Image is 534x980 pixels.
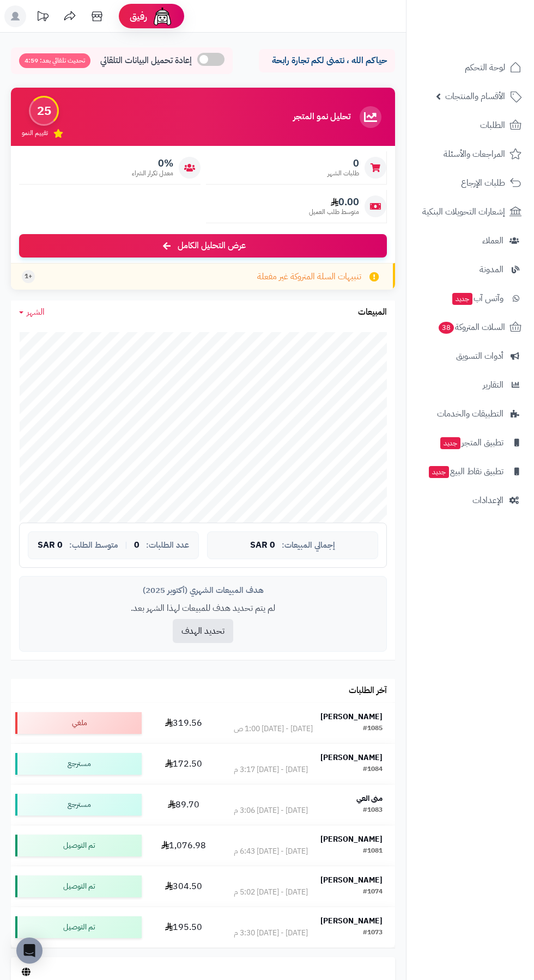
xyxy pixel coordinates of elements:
div: #1074 [363,887,383,898]
td: 319.56 [146,703,221,743]
span: إشعارات التحويلات البنكية [422,204,505,219]
span: جديد [429,466,449,478]
a: التقارير [413,372,527,398]
span: عرض التحليل الكامل [178,240,246,252]
p: لم يتم تحديد هدف للمبيعات لهذا الشهر بعد. [28,602,378,615]
span: الإعدادات [472,493,503,508]
td: 304.50 [146,866,221,906]
div: [DATE] - [DATE] 3:06 م [234,805,308,816]
img: ai-face.png [151,5,173,27]
a: لوحة التحكم [413,54,527,81]
a: التطبيقات والخدمات [413,401,527,427]
a: المدونة [413,256,527,283]
span: تطبيق المتجر [439,435,503,450]
div: تم التوصيل [15,916,142,938]
span: الأقسام والمنتجات [445,89,505,104]
div: مسترجع [15,753,142,775]
td: 1,076.98 [146,825,221,866]
span: الطلبات [480,118,505,133]
span: تقييم النمو [22,128,48,138]
div: [DATE] - [DATE] 3:17 م [234,764,308,775]
span: متوسط الطلب: [69,541,118,550]
span: التقارير [483,377,503,393]
div: ملغي [15,712,142,734]
strong: [PERSON_NAME] [320,752,383,763]
span: العملاء [482,233,503,248]
div: #1085 [363,724,383,734]
span: إعادة تحميل البيانات التلقائي [100,54,192,67]
h3: المبيعات [358,308,387,317]
span: 38 [438,321,454,334]
a: تطبيق المتجرجديد [413,430,527,456]
span: إجمالي المبيعات: [282,541,335,550]
a: طلبات الإرجاع [413,170,527,196]
button: تحديد الهدف [173,619,233,643]
span: 0.00 [309,196,359,208]
strong: [PERSON_NAME] [320,915,383,927]
span: جديد [452,293,472,305]
strong: منى العي [356,793,383,804]
p: حياكم الله ، نتمنى لكم تجارة رابحة [267,54,387,67]
span: | [125,541,128,549]
span: متوسط طلب العميل [309,207,359,217]
a: تحديثات المنصة [29,5,56,30]
a: تطبيق نقاط البيعجديد [413,458,527,485]
strong: [PERSON_NAME] [320,711,383,722]
a: إشعارات التحويلات البنكية [413,199,527,225]
span: طلبات الإرجاع [461,175,505,191]
span: 0% [132,157,173,169]
a: عرض التحليل الكامل [19,234,387,258]
div: [DATE] - [DATE] 1:00 ص [234,724,313,734]
a: السلات المتروكة38 [413,314,527,340]
span: 0 [327,157,359,169]
span: السلات المتروكة [438,320,505,335]
div: Open Intercom Messenger [16,938,43,964]
span: وآتس آب [451,291,503,306]
div: تم التوصيل [15,835,142,856]
span: معدل تكرار الشراء [132,169,173,178]
span: طلبات الشهر [327,169,359,178]
a: الإعدادات [413,487,527,513]
span: عدد الطلبات: [146,541,189,550]
h3: تحليل نمو المتجر [293,112,350,122]
span: تحديث تلقائي بعد: 4:59 [19,53,90,68]
div: هدف المبيعات الشهري (أكتوبر 2025) [28,585,378,596]
a: المراجعات والأسئلة [413,141,527,167]
span: +1 [25,272,32,281]
div: #1083 [363,805,383,816]
span: 0 SAR [250,541,275,550]
td: 172.50 [146,744,221,784]
div: [DATE] - [DATE] 5:02 م [234,887,308,898]
div: #1081 [363,846,383,857]
span: جديد [440,437,460,449]
span: تطبيق نقاط البيع [428,464,503,479]
a: وآتس آبجديد [413,285,527,311]
span: رفيق [130,10,147,23]
div: تم التوصيل [15,875,142,897]
span: 0 SAR [38,541,63,550]
span: لوحة التحكم [465,60,505,75]
span: تنبيهات السلة المتروكة غير مفعلة [257,271,361,283]
strong: [PERSON_NAME] [320,874,383,886]
span: المدونة [480,262,503,277]
h3: آخر الطلبات [349,686,387,696]
img: logo-2.png [460,14,524,37]
strong: [PERSON_NAME] [320,834,383,845]
td: 195.50 [146,907,221,947]
div: #1073 [363,928,383,939]
td: 89.70 [146,785,221,825]
span: 0 [134,541,139,550]
div: #1084 [363,764,383,775]
a: الطلبات [413,112,527,138]
span: الشهر [27,305,45,318]
a: الشهر [19,306,45,318]
div: مسترجع [15,794,142,816]
div: [DATE] - [DATE] 6:43 م [234,846,308,857]
a: أدوات التسويق [413,343,527,369]
span: أدوات التسويق [456,348,503,364]
span: المراجعات والأسئلة [444,146,505,162]
div: [DATE] - [DATE] 3:30 م [234,928,308,939]
a: العملاء [413,228,527,254]
span: التطبيقات والخدمات [437,406,503,421]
